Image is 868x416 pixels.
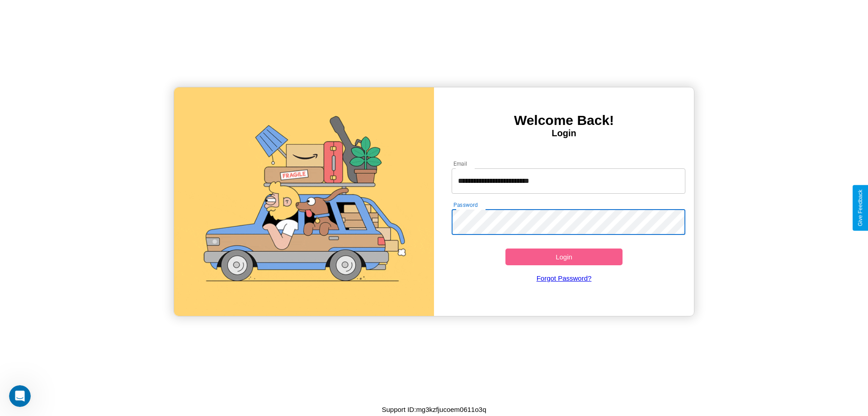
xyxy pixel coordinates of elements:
h3: Welcome Back! [434,113,694,128]
iframe: Intercom live chat [9,385,31,407]
label: Password [453,201,477,209]
label: Email [453,160,467,167]
button: Login [505,249,623,265]
h4: Login [434,128,694,139]
img: gif [174,87,434,316]
a: Forgot Password? [447,265,681,291]
p: Support ID: mg3kzfjucoem0611o3q [382,403,486,416]
div: Give Feedback [857,190,863,226]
